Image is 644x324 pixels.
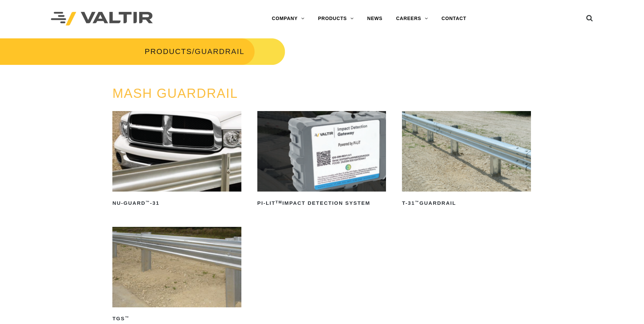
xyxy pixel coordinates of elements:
[145,47,192,56] a: PRODUCTS
[435,12,473,25] a: CONTACT
[112,86,238,101] a: MASH GUARDRAIL
[389,12,435,25] a: CAREERS
[51,12,153,26] img: Valtir
[311,12,361,25] a: PRODUCTS
[146,200,150,204] sup: ™
[257,111,386,209] a: PI-LITTMImpact Detection System
[415,200,419,204] sup: ™
[112,198,241,209] h2: NU-GUARD -31
[125,316,129,320] sup: ™
[275,200,282,204] sup: TM
[361,12,389,25] a: NEWS
[112,111,241,209] a: NU-GUARD™-31
[195,47,244,56] span: GUARDRAIL
[402,198,531,209] h2: T-31 Guardrail
[402,111,531,209] a: T-31™Guardrail
[257,198,386,209] h2: PI-LIT Impact Detection System
[265,12,311,25] a: COMPANY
